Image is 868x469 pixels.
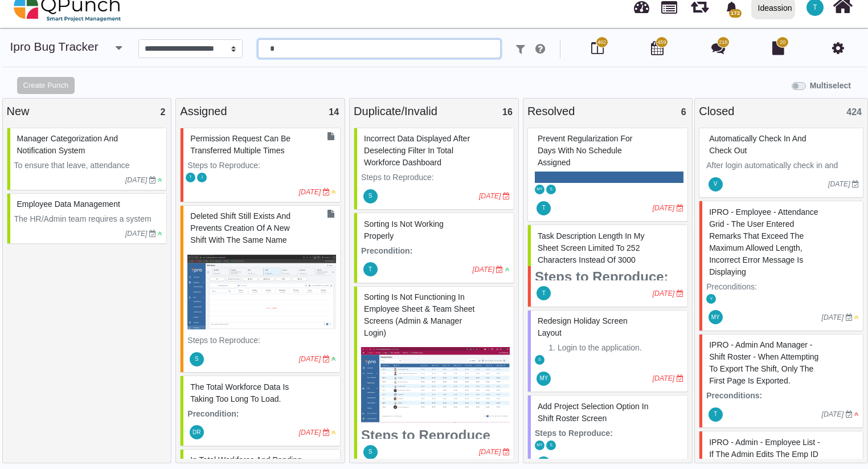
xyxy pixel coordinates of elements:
strong: Steps to Reproduce: [535,429,613,438]
span: T [813,4,817,11]
i: [DATE] [653,204,675,212]
i: [DATE] [828,180,850,188]
div: Duplicate/Invalid [354,103,514,120]
i: Due Date [323,189,330,195]
i: [DATE] [479,192,501,200]
span: J [201,176,203,180]
span: S [195,356,199,362]
i: [DATE] [299,355,321,363]
i: Due Date [846,411,853,418]
span: #45592 [709,134,806,155]
p: Preconditions: [706,281,859,293]
span: #77124 [364,292,474,337]
span: T [369,267,372,272]
i: Document Task [327,132,334,140]
span: V [714,181,718,187]
span: Deepika Rajagopalan [190,425,204,439]
strong: Precondition: [361,246,412,255]
span: MY [537,443,542,447]
i: Medium [331,189,336,195]
span: 2 [160,107,165,117]
span: Jayalakshmi [197,173,207,182]
p: Steps to Reproduce: [361,172,510,183]
strong: Precondition: [187,409,239,418]
span: MY [537,187,542,191]
strong: Preconditions: [706,391,762,400]
span: #71643 [364,134,470,167]
i: Due Date [149,177,156,183]
span: 172 [729,9,741,18]
span: T [542,205,546,211]
span: 14 [329,107,339,117]
span: S [550,187,553,191]
img: 9fbedff4-65f7-4939-bece-a355706be999.png [187,249,336,335]
i: e.g: punch or !ticket or &Type or #Status or @username or $priority or *iteration or ^additionalf... [535,43,545,55]
p: Steps to Reproduce: [187,160,336,172]
span: Selvarani [535,355,544,365]
span: #71608 [190,211,290,244]
i: Due Date [677,375,683,382]
i: [DATE] [822,410,844,418]
span: Mohammed Yakub Raza Khan A [535,441,544,450]
span: #81805 [538,402,649,423]
span: #61245 [364,219,444,240]
i: Due Date [496,266,503,273]
span: Vinusha [709,177,723,191]
span: Thalha [363,262,378,276]
svg: bell fill [726,2,738,14]
span: MY [539,376,548,381]
p: After login automatically check in and check out [706,160,859,183]
i: Due Date [677,290,683,297]
strong: Steps to Reproduce: [535,269,669,284]
i: Punch Discussion [711,41,725,55]
span: #81774 [538,231,645,264]
span: 462 [597,39,606,47]
span: 20 [780,39,785,47]
span: S [550,443,553,447]
i: Document Library [772,41,784,55]
span: Thalha [709,407,723,422]
span: Mohammed Yakub Raza Khan A [535,185,544,194]
div: Assigned [180,103,341,120]
span: Vinusha [706,294,716,304]
span: T [714,411,717,417]
span: 218 [719,39,727,47]
i: Due Date [503,193,510,199]
i: [DATE] [299,429,321,437]
span: S [369,449,372,455]
div: New [7,103,167,120]
span: Selvarani [546,441,556,450]
button: Create Punch [17,77,75,94]
i: High [854,411,859,418]
i: Due Date [852,181,859,187]
img: c279cceb-3ddc-409f-926f-9b1cbd6cfc5a.png [361,342,510,427]
span: #61256 [709,207,818,276]
span: 6 [681,107,686,117]
span: T [542,291,546,296]
i: Due Date [503,448,510,455]
span: #81686 [538,134,633,167]
span: #61083 [709,340,818,385]
span: #71612 [190,134,290,155]
i: Due Date [323,429,330,436]
i: Due Date [149,230,156,237]
span: #65004 [17,134,118,155]
span: Selvarani [546,185,556,194]
i: Medium [854,314,859,321]
span: DR [193,430,200,435]
p: To ensure that leave, attendance regularization, and timesheet requests are routed to the appropr... [14,160,163,243]
span: Thalha [537,286,551,300]
span: 424 [846,107,862,117]
i: [DATE] [479,448,501,456]
i: [DATE] [653,374,675,382]
i: [DATE] [299,188,321,196]
i: Document Task [327,210,334,218]
span: V [710,297,713,301]
div: Closed [699,103,863,120]
i: Low [158,230,162,237]
i: [DATE] [473,266,495,274]
i: Due Date [323,356,330,362]
span: #64923 [17,199,120,209]
i: [DATE] [125,176,148,184]
span: Selvarani [190,352,204,366]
